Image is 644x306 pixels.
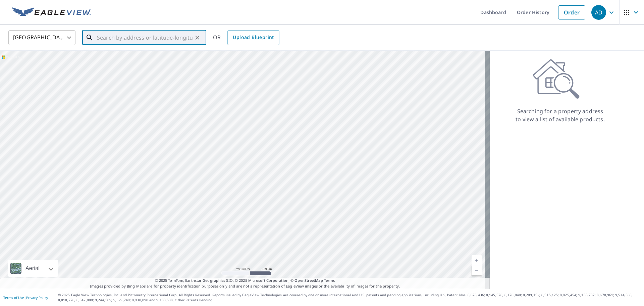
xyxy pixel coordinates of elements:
[558,5,585,19] a: Order
[193,33,202,42] button: Clear
[472,265,482,275] a: Current Level 5, Zoom Out
[472,255,482,265] a: Current Level 5, Zoom In
[8,28,75,47] div: [GEOGRAPHIC_DATA]
[155,278,335,283] span: © 2025 TomTom, Earthstar Geographics SIO, © 2025 Microsoft Corporation, ©
[591,5,606,20] div: AD
[8,260,58,277] div: Aerial
[213,30,279,45] div: OR
[97,28,193,47] input: Search by address or latitude-longitude
[3,295,24,300] a: Terms of Use
[515,107,605,123] p: Searching for a property address to view a list of available products.
[26,295,48,300] a: Privacy Policy
[233,33,274,42] span: Upload Blueprint
[227,30,279,45] a: Upload Blueprint
[3,296,48,300] p: |
[12,7,91,17] img: EV Logo
[294,278,323,283] a: OpenStreetMap
[58,293,641,303] p: © 2025 Eagle View Technologies, Inc. and Pictometry International Corp. All Rights Reserved. Repo...
[23,260,42,277] div: Aerial
[324,278,335,283] a: Terms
